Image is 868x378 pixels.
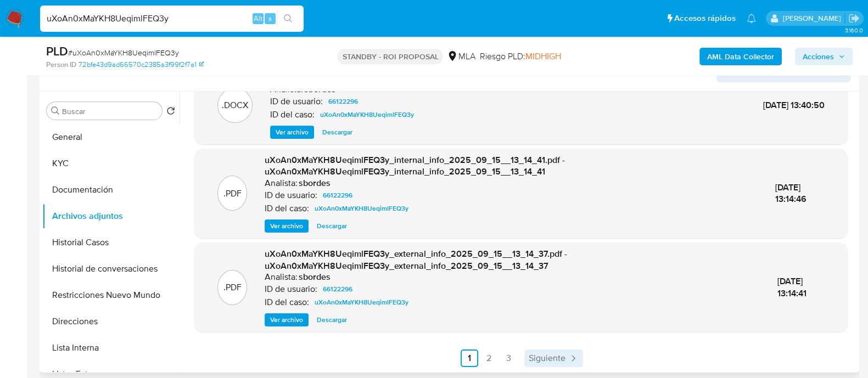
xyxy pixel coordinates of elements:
button: Ver archivo [265,313,309,326]
p: .PDF [223,188,242,200]
span: Ver archivo [276,127,309,138]
button: Historial de conversaciones [42,256,180,282]
span: 66122296 [323,189,352,202]
span: uXoAn0xMaYKH8UeqimlFEQ3y_internal_info_2025_09_15__13_14_41.pdf - uXoAn0xMaYKH8UeqimlFEQ3y_intern... [265,154,565,178]
h6: sbordes [299,272,331,283]
span: Ver archivo [270,314,303,325]
span: Descargar [322,127,352,138]
a: 66122296 [318,283,357,296]
p: ID del caso: [265,203,309,214]
a: 66122296 [324,95,362,108]
span: [DATE] 13:14:46 [775,181,807,206]
h6: sbordes [299,178,331,189]
button: Historial Casos [42,229,180,256]
a: Ir a la página 1 [461,349,478,367]
a: uXoAn0xMaYKH8UeqimlFEQ3y [310,202,413,215]
button: Volver al orden por defecto [166,106,175,119]
p: .DOCX [222,99,248,111]
a: Ir a la página 3 [500,349,518,367]
a: uXoAn0xMaYKH8UeqimlFEQ3y [316,108,418,121]
button: Ver archivo [270,126,314,139]
span: uXoAn0xMaYKH8UeqimlFEQ3y [315,202,408,215]
a: Siguiente [524,349,583,367]
p: ID de usuario: [265,284,317,295]
span: [DATE] 13:40:50 [763,99,825,111]
a: Notificaciones [747,14,756,23]
button: Descargar [311,219,352,233]
button: Descargar [317,126,358,139]
span: Riesgo PLD: [479,50,561,63]
b: PLD [46,42,68,60]
button: Documentación [42,177,180,203]
a: Salir [848,13,860,24]
span: uXoAn0xMaYKH8UeqimlFEQ3y_external_info_2025_09_15__13_14_37.pdf - uXoAn0xMaYKH8UeqimlFEQ3y_extern... [265,247,567,272]
span: 66122296 [328,95,358,108]
p: ID de usuario: [265,190,317,201]
a: Ir a la página 2 [480,349,498,367]
b: Person ID [46,60,76,70]
span: uXoAn0xMaYKH8UeqimlFEQ3y [320,108,414,121]
span: uXoAn0xMaYKH8UeqimlFEQ3y [315,296,408,309]
button: Archivos adjuntos [42,203,180,229]
button: Direcciones [42,308,180,335]
span: MIDHIGH [525,50,561,63]
span: # uXoAn0xMaYKH8UeqimlFEQ3y [68,47,179,58]
button: KYC [42,150,180,177]
button: search-icon [277,11,299,26]
a: 66122296 [318,189,357,202]
input: Buscar [62,106,158,116]
p: .PDF [223,281,242,294]
input: Buscar usuario o caso... [40,12,304,26]
div: MLA [447,50,475,63]
span: Ver archivo [270,221,303,232]
button: Lista Interna [42,335,180,361]
nav: Paginación [194,349,848,367]
span: 3.160.0 [844,26,863,35]
a: 72bfe43d9ad66570c2385a3f99f2f7a1 [79,60,204,70]
p: Analista: [265,178,298,189]
button: General [42,124,180,150]
p: STANDBY - ROI PROPOSAL [338,49,443,64]
span: [DATE] 13:14:41 [777,275,806,300]
p: ID del caso: [265,297,309,308]
p: ID del caso: [270,109,315,120]
span: Descargar [317,314,347,325]
button: AML Data Collector [699,48,782,65]
span: Acciones [803,48,834,65]
button: Restricciones Nuevo Mundo [42,282,180,308]
a: uXoAn0xMaYKH8UeqimlFEQ3y [310,296,413,309]
p: Analista: [265,272,298,283]
button: Buscar [51,106,60,115]
button: Acciones [795,48,853,65]
button: Descargar [311,313,352,326]
b: AML Data Collector [707,48,774,65]
p: leandro.caroprese@mercadolibre.com [782,13,844,24]
button: Ver archivo [265,219,309,233]
span: Descargar [317,221,347,232]
span: Accesos rápidos [674,13,736,24]
span: Siguiente [529,354,565,363]
p: ID de usuario: [270,96,323,107]
span: s [268,13,272,24]
span: 66122296 [323,283,352,296]
span: Alt [254,13,262,24]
